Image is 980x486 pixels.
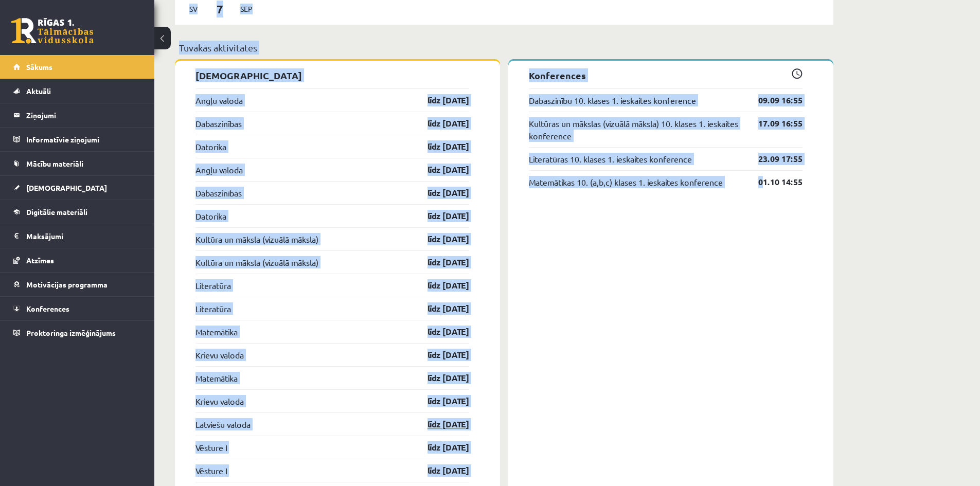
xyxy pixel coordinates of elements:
[409,233,469,245] a: līdz [DATE]
[13,79,141,103] a: Aktuāli
[13,273,141,296] a: Motivācijas programma
[195,187,242,199] a: Dabaszinības
[409,441,469,454] a: līdz [DATE]
[529,153,692,165] a: Literatūras 10. klases 1. ieskaites konference
[409,164,469,176] a: līdz [DATE]
[26,207,87,217] span: Digitālie materiāli
[409,210,469,222] a: līdz [DATE]
[195,349,244,361] a: Krievu valoda
[195,164,243,176] a: Angļu valoda
[11,18,94,44] a: Rīgas 1. Tālmācības vidusskola
[195,279,231,292] a: Literatūra
[195,464,227,477] a: Vēsture I
[195,441,227,454] a: Vēsture I
[13,200,141,224] a: Digitālie materiāli
[409,140,469,153] a: līdz [DATE]
[183,1,204,17] span: Sv
[26,304,69,313] span: Konferences
[26,103,141,127] legend: Ziņojumi
[409,279,469,292] a: līdz [DATE]
[13,248,141,272] a: Atzīmes
[409,395,469,407] a: līdz [DATE]
[13,55,141,79] a: Sākums
[409,94,469,106] a: līdz [DATE]
[195,233,318,245] a: Kultūra un māksla (vizuālā māksla)
[195,210,226,222] a: Datorika
[195,140,226,153] a: Datorika
[529,176,723,188] a: Matemātikas 10. (a,b,c) klases 1. ieskaites konference
[743,94,803,106] a: 09.09 16:55
[195,326,238,338] a: Matemātika
[13,224,141,248] a: Maksājumi
[409,464,469,477] a: līdz [DATE]
[13,128,141,151] a: Informatīvie ziņojumi
[409,302,469,315] a: līdz [DATE]
[195,94,243,106] a: Angļu valoda
[529,94,696,106] a: Dabaszinību 10. klases 1. ieskaites konference
[26,183,107,192] span: [DEMOGRAPHIC_DATA]
[195,395,244,407] a: Krievu valoda
[26,128,141,151] legend: Informatīvie ziņojumi
[409,418,469,430] a: līdz [DATE]
[195,68,469,82] p: [DEMOGRAPHIC_DATA]
[179,41,829,55] p: Tuvākās aktivitātes
[743,176,803,188] a: 01.10 14:55
[13,103,141,127] a: Ziņojumi
[409,372,469,384] a: līdz [DATE]
[26,328,116,337] span: Proktoringa izmēģinājums
[195,418,251,430] a: Latviešu valoda
[13,321,141,345] a: Proktoringa izmēģinājums
[26,280,108,289] span: Motivācijas programma
[409,349,469,361] a: līdz [DATE]
[236,1,257,17] span: Sep
[409,256,469,268] a: līdz [DATE]
[409,117,469,130] a: līdz [DATE]
[13,176,141,200] a: [DEMOGRAPHIC_DATA]
[409,187,469,199] a: līdz [DATE]
[26,224,141,248] legend: Maksājumi
[529,68,803,82] p: Konferences
[409,326,469,338] a: līdz [DATE]
[204,1,236,17] span: 7
[529,117,743,142] a: Kultūras un mākslas (vizuālā māksla) 10. klases 1. ieskaites konference
[195,117,242,130] a: Dabaszinības
[13,152,141,175] a: Mācību materiāli
[13,297,141,320] a: Konferences
[195,372,238,384] a: Matemātika
[743,153,803,165] a: 23.09 17:55
[26,86,51,96] span: Aktuāli
[26,256,54,265] span: Atzīmes
[195,302,231,315] a: Literatūra
[195,256,318,268] a: Kultūra un māksla (vizuālā māksla)
[743,117,803,130] a: 17.09 16:55
[26,62,52,71] span: Sākums
[26,159,83,168] span: Mācību materiāli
